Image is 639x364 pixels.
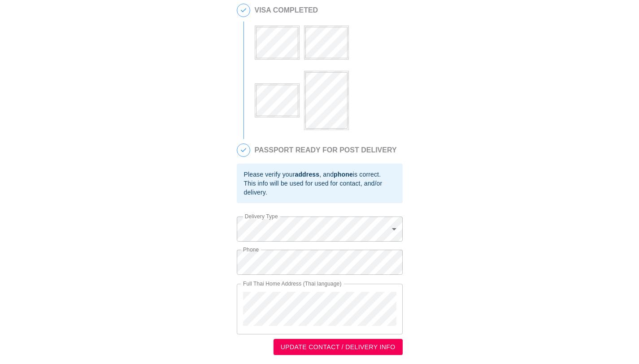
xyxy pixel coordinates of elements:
span: 5 [237,144,250,156]
h2: PASSPORT READY FOR POST DELIVERY [255,146,397,154]
b: address [295,171,319,178]
b: phone [334,171,353,178]
span: UPDATE CONTACT / DELIVERY INFO [281,342,396,353]
div: Please verify your , and is correct. [244,170,396,179]
div: This info will be used for used for contact, and/or delivery. [244,179,396,197]
span: 4 [237,4,250,17]
button: UPDATE CONTACT / DELIVERY INFO [274,339,403,355]
h2: VISA COMPLETED [255,6,398,14]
